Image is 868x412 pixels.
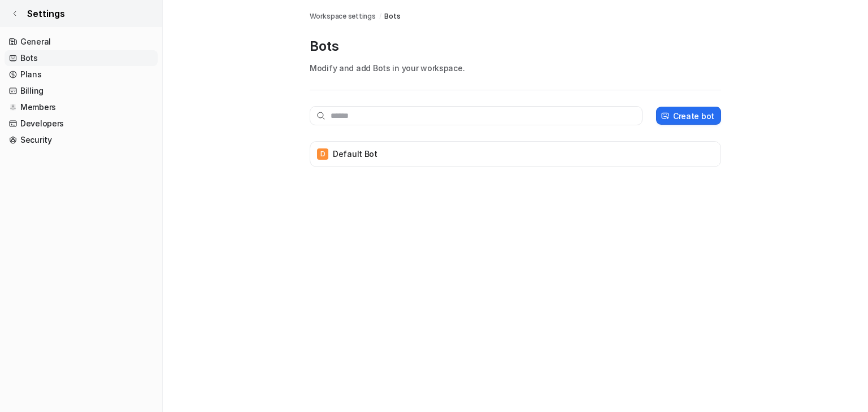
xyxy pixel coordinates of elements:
span: / [379,11,381,21]
p: Modify and add Bots in your workspace. [310,62,721,74]
a: Workspace settings [310,11,376,21]
a: Members [5,99,158,115]
button: Create bot [656,107,721,125]
a: Bots [5,50,158,66]
a: Plans [5,67,158,82]
a: Bots [384,11,400,21]
a: General [5,34,158,50]
a: Security [5,132,158,148]
p: Create bot [673,110,714,122]
span: D [317,148,328,160]
p: Bots [310,37,721,55]
span: Settings [27,7,65,20]
a: Billing [5,83,158,99]
a: Developers [5,116,158,132]
p: Default Bot [333,148,377,160]
img: create [661,112,670,120]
